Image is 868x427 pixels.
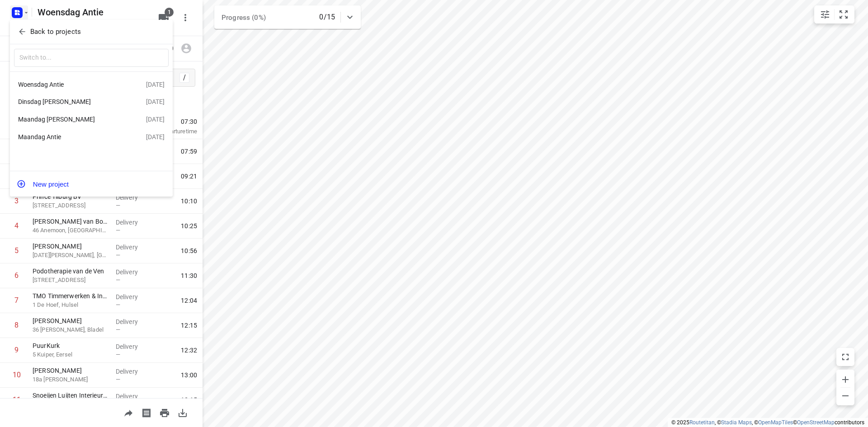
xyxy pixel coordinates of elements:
[18,116,122,123] div: Maandag [PERSON_NAME]
[146,98,165,105] div: [DATE]
[10,111,173,128] div: Maandag [PERSON_NAME][DATE]
[14,49,169,67] input: Switch to...
[10,93,173,111] div: Dinsdag [PERSON_NAME][DATE]
[10,175,173,193] button: New project
[146,133,165,141] div: [DATE]
[18,81,122,88] div: Woensdag Antie
[18,133,122,141] div: Maandag Antie
[30,27,81,37] p: Back to projects
[10,128,173,146] div: Maandag Antie[DATE]
[10,75,173,93] div: Woensdag Antie[DATE]
[14,24,169,39] button: Back to projects
[18,98,122,105] div: Dinsdag [PERSON_NAME]
[146,116,165,123] div: [DATE]
[146,81,165,88] div: [DATE]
